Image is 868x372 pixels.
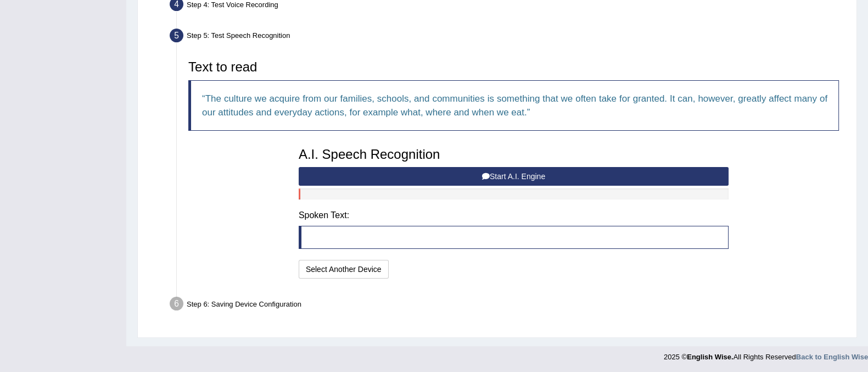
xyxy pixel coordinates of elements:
h4: Spoken Text: [299,210,729,220]
a: Back to English Wise [796,353,868,361]
div: Step 5: Test Speech Recognition [165,25,852,49]
h3: A.I. Speech Recognition [299,147,729,162]
h3: Text to read [188,60,839,74]
button: Select Another Device [299,260,389,279]
q: The culture we acquire from our families, schools, and communities is something that we often tak... [202,93,827,118]
strong: English Wise. [687,353,733,361]
div: 2025 © All Rights Reserved [664,346,868,362]
button: Start A.I. Engine [299,167,729,186]
div: Step 6: Saving Device Configuration [165,293,852,318]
